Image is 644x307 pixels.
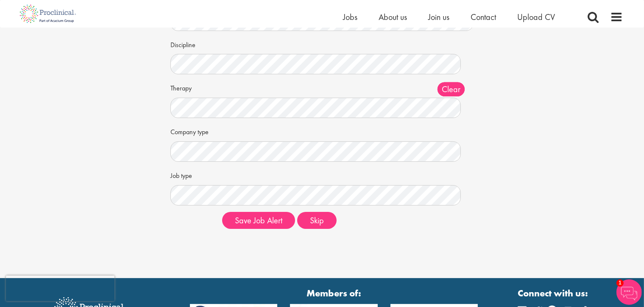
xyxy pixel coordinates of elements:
[6,276,114,301] iframe: reCAPTCHA
[170,81,216,93] label: Therapy
[170,124,216,137] label: Company type
[190,287,478,300] strong: Members of:
[379,11,407,23] a: About us
[170,168,216,181] label: Job type
[222,212,295,229] button: Save Job Alert
[616,279,642,305] img: Chatbot
[170,37,216,50] label: Discipline
[518,287,590,300] strong: Connect with us:
[438,82,465,96] span: Clear
[616,279,624,287] span: 1
[471,11,496,23] a: Contact
[429,11,450,23] a: Join us
[343,11,358,23] a: Jobs
[518,11,555,23] a: Upload CV
[297,212,337,229] button: Skip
